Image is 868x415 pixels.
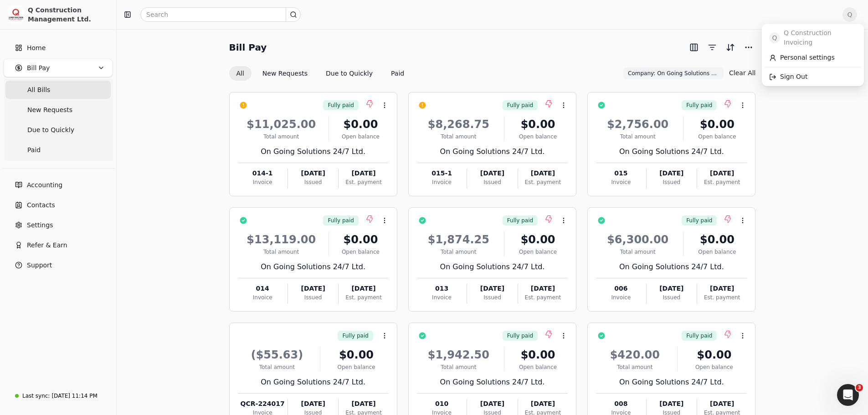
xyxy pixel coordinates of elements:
[27,125,74,135] span: Due to Quickly
[238,146,389,157] div: On Going Solutions 24/7 Ltd.
[687,116,747,133] div: $0.00
[238,231,325,248] div: $13,119.00
[467,293,517,302] div: Issued
[596,116,679,133] div: $2,756.00
[417,293,467,302] div: Invoice
[417,248,500,256] div: Total amount
[467,169,517,178] div: [DATE]
[780,53,835,62] span: Personal settings
[507,216,533,225] span: Fully paid
[4,216,113,234] a: Settings
[769,32,780,43] span: Q
[238,133,325,141] div: Total amount
[596,231,679,248] div: $6,300.00
[288,399,338,409] div: [DATE]
[596,399,646,409] div: 008
[596,363,673,371] div: Total amount
[596,347,673,363] div: $420.00
[417,169,467,178] div: 015-1
[596,261,747,272] div: On Going Solutions 24/7 Ltd.
[342,332,368,340] span: Fully paid
[686,101,712,109] span: Fully paid
[518,399,568,409] div: [DATE]
[596,178,646,186] div: Invoice
[255,66,315,81] button: New Requests
[697,293,747,302] div: Est. payment
[324,347,388,363] div: $0.00
[328,101,354,109] span: Fully paid
[8,6,24,23] img: 3171ca1f-602b-4dfe-91f0-0ace091e1481.jpeg
[417,399,467,409] div: 010
[288,178,338,186] div: Issued
[697,284,747,293] div: [DATE]
[238,178,288,186] div: Invoice
[4,256,113,274] button: Support
[686,216,712,225] span: Fully paid
[508,363,568,371] div: Open balance
[140,7,301,22] input: Search
[238,377,389,388] div: On Going Solutions 24/7 Ltd.
[5,141,111,159] a: Paid
[784,28,857,47] span: Q Construction Invoicing
[27,145,41,155] span: Paid
[339,293,388,302] div: Est. payment
[339,284,388,293] div: [DATE]
[4,59,113,77] button: Bill Pay
[339,169,388,178] div: [DATE]
[508,116,568,133] div: $0.00
[596,248,679,256] div: Total amount
[417,146,568,157] div: On Going Solutions 24/7 Ltd.
[697,178,747,186] div: Est. payment
[333,231,389,248] div: $0.00
[842,7,857,22] button: Q
[647,178,697,186] div: Issued
[27,220,53,230] span: Settings
[518,178,568,186] div: Est. payment
[697,169,747,178] div: [DATE]
[5,121,111,139] a: Due to Quickly
[647,399,697,409] div: [DATE]
[508,347,568,363] div: $0.00
[687,248,747,256] div: Open balance
[4,236,113,254] button: Refer & Earn
[238,248,325,256] div: Total amount
[780,72,807,82] span: Sign Out
[467,399,517,409] div: [DATE]
[328,216,354,225] span: Fully paid
[238,284,288,293] div: 014
[508,248,568,256] div: Open balance
[238,347,317,363] div: ($55.63)
[686,332,712,340] span: Fully paid
[596,169,646,178] div: 015
[27,261,52,270] span: Support
[417,178,467,186] div: Invoice
[596,146,747,157] div: On Going Solutions 24/7 Ltd.
[288,169,338,178] div: [DATE]
[288,284,338,293] div: [DATE]
[229,66,252,81] button: All
[741,40,756,55] button: More
[507,332,533,340] span: Fully paid
[508,231,568,248] div: $0.00
[27,105,72,115] span: New Requests
[467,284,517,293] div: [DATE]
[4,39,113,57] a: Home
[687,133,747,141] div: Open balance
[417,261,568,272] div: On Going Solutions 24/7 Ltd.
[238,169,288,178] div: 014-1
[27,180,62,190] span: Accounting
[51,392,97,400] div: [DATE] 11:14 PM
[5,81,111,99] a: All Bills
[238,363,317,371] div: Total amount
[27,85,50,95] span: All Bills
[333,133,389,141] div: Open balance
[22,392,50,400] div: Last sync:
[229,40,267,55] h2: Bill Pay
[628,69,719,77] span: Company: On Going Solutions 24/7 Ltd.
[518,284,568,293] div: [DATE]
[681,363,747,371] div: Open balance
[647,293,697,302] div: Issued
[508,133,568,141] div: Open balance
[687,231,747,248] div: $0.00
